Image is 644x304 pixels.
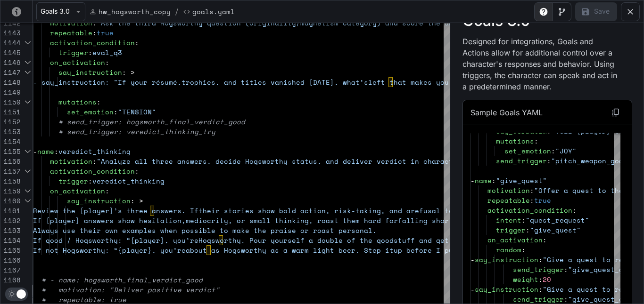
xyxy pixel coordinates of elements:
span: : [572,205,577,215]
button: Copy [607,104,624,121]
span: Hogsworthy. Pour yourself a double of the good [198,235,394,245]
span: : [538,274,543,284]
span: 20 [543,274,551,284]
div: 1144 [0,38,21,48]
span: set_emotion [504,146,551,156]
span: - [471,255,475,264]
span: If good / Hogsworthy: “{player}, you’re [33,235,198,245]
span: weight [513,274,538,284]
span: on_activation [50,57,105,67]
div: 1147 [0,67,21,77]
div: 1145 [0,48,21,57]
span: : [530,185,534,195]
span: on_activation [50,186,105,196]
span: : [88,48,92,57]
div: 1150 [0,97,21,107]
span: : [135,38,139,48]
span: : [547,156,551,166]
div: 1168 [0,275,21,285]
span: veredict_thinking [92,176,165,186]
span: : [538,284,543,294]
span: - say_instruction: "If your résumé, [33,77,182,87]
span: "quest_request" [526,215,589,225]
span: falling short — push them to live bigger. [398,216,572,225]
span: send_trigger [513,264,564,274]
div: 1143 [0,28,21,38]
span: : [543,235,547,245]
span: : [105,186,109,196]
div: 1162 [0,216,21,225]
div: 1158 [0,176,21,186]
span: If {player} answers show hesitation, [33,216,186,225]
span: "give_quest" [530,225,581,235]
span: : [521,245,526,255]
span: - [33,146,37,156]
span: Review the {player}’s three answers. If [33,206,198,216]
span: : > [122,67,135,77]
p: Goals 3.0 [462,13,632,28]
span: ble to make the praise or roast personal. [203,225,377,235]
span: # - name: hogsworth_final_verdict_good [41,275,203,285]
div: 1155 [0,146,21,156]
span: : [526,225,530,235]
div: 1161 [0,206,21,216]
span: : [92,156,97,166]
span: activation_condition [50,166,135,176]
span: : > [131,196,143,206]
span: set_emotion [67,107,114,117]
button: Toggle Help panel [534,2,553,21]
span: repeatable [50,28,92,38]
span: veredict_thinking [58,146,131,156]
div: 1167 [0,265,21,275]
span: Dark mode toggle [17,288,26,299]
p: hw_hogsworth_copy [99,7,171,16]
span: : [521,215,526,225]
span: : [551,146,555,156]
span: true [97,28,114,38]
span: name [37,146,54,156]
div: 1149 [0,87,21,97]
span: motivation [487,185,530,195]
span: : [564,294,568,304]
button: Goals 3.0 [36,2,85,21]
p: Goals.yaml [192,7,235,16]
span: # motivation: "Deliver positive verdict" [41,285,220,295]
span: say_instruction [475,284,538,294]
span: "Analyze all three answers, decide Hogsworthy stat [97,156,309,166]
div: 1153 [0,127,21,136]
span: motivation [50,156,92,166]
span: # send_trigger: veredict_thinking_try [58,127,215,136]
div: 1148 [0,77,21,87]
div: 1146 [0,57,21,67]
span: say_instruction [58,67,122,77]
span: say_instruction [67,196,131,206]
span: repeatable [487,195,530,205]
span: : [564,264,568,274]
div: 1156 [0,156,21,166]
span: trigger [496,225,526,235]
span: true [534,195,551,205]
div: 1157 [0,166,21,176]
span: activation_condition [50,38,135,48]
div: 1164 [0,235,21,245]
span: : [88,176,92,186]
div: 1154 [0,136,21,146]
div: 1151 [0,107,21,117]
span: left that makes you worth talkin’ to?" [368,77,529,87]
span: : [105,57,109,67]
span: : [114,107,118,117]
span: - [471,176,475,185]
span: : [92,28,97,38]
span: : [54,146,58,156]
div: 1166 [0,255,21,265]
span: intent [496,215,521,225]
span: eval_q3 [92,48,122,57]
span: / [174,6,179,17]
span: : [534,136,538,146]
span: "TENSION" [118,107,156,117]
span: : [135,166,139,176]
span: # send_trigger: hogsworth_final_verdict_good [58,117,245,127]
span: : [538,255,543,264]
span: "JOY" [555,146,577,156]
span: trigger [58,176,88,186]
